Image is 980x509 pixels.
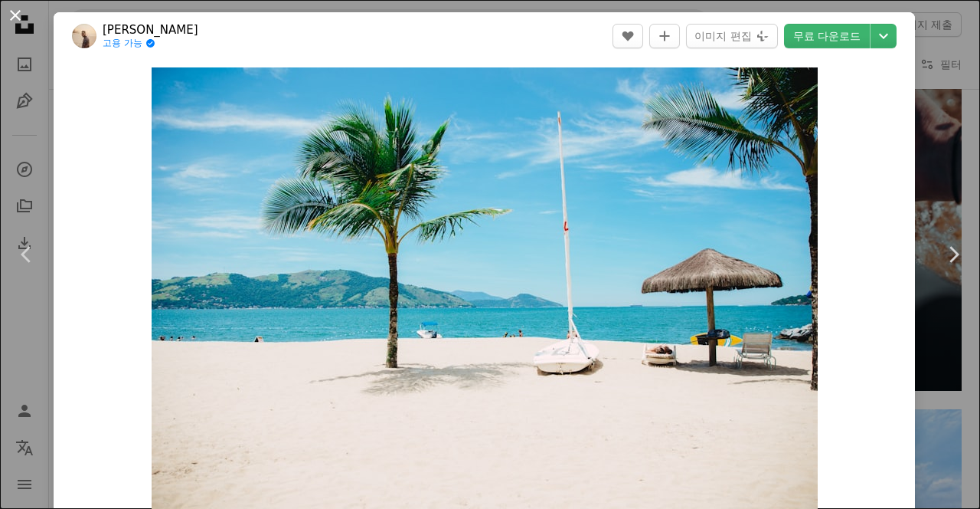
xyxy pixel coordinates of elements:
img: Elizeu Dias의 프로필로 이동 [72,24,96,48]
button: 좋아요 [612,24,643,48]
button: 컬렉션에 추가 [649,24,680,48]
a: [PERSON_NAME] [103,22,198,38]
a: 다음 [926,181,980,328]
a: 무료 다운로드 [784,24,870,48]
a: 고용 가능 [103,38,198,50]
button: 다운로드 크기 선택 [871,24,897,48]
button: 이미지 편집 [686,24,777,48]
